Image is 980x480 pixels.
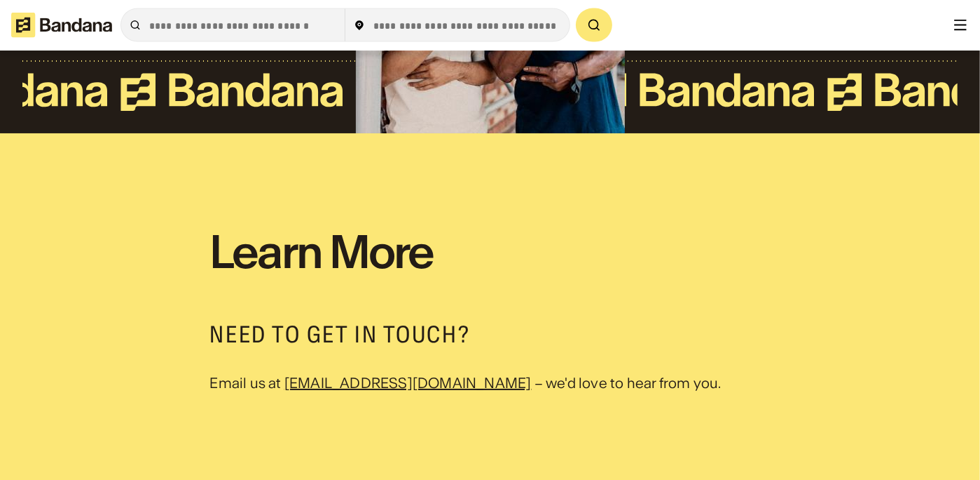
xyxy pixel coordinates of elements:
a: [EMAIL_ADDRESS][DOMAIN_NAME] [284,374,532,392]
div: Learn More [210,229,771,274]
div: Email us at – we'd love to hear from you. [210,373,771,393]
div: Need to get in touch? [210,319,771,351]
img: Bandana logotype [11,13,112,38]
